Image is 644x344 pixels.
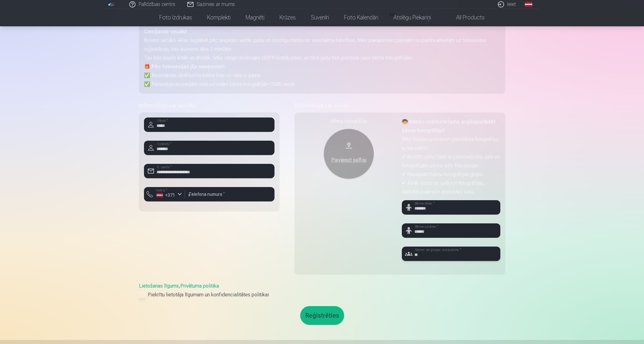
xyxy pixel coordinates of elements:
[295,101,505,110] h5: Informācija par bērnu
[139,283,179,289] a: Lietošanas līgums
[200,9,238,26] a: Komplekti
[157,192,175,198] div: +371
[144,54,500,62] p: Tas būs daudz ērtāk un drošāk. Mēs stingri ievērojam GDPR noteikumus, un tikai jums būs piekļuve ...
[139,101,279,110] h5: Informācija par vecāku
[144,187,185,201] button: Valsts*+371
[272,9,303,26] a: Krūzes
[144,80,500,89] p: ✅ Personīgu aizsargātu saiti uz visām bērna fotogrāfijām SMS veidā
[144,71,500,80] p: ✅ Bezmaksas ekskluzīvu bērna foto uz savu e-pastu
[108,3,115,6] img: /fa1
[330,156,368,164] div: Pievienot selfiju
[139,291,505,299] label: Piekrītu lietotāja līgumam un konfidencialitātes politikai
[300,306,344,325] button: Reģistrēties
[402,179,500,196] p: ✔ Ātrāk atrast un sašķirot fotogrāfijas, tādējādi paātrinot apstrādes laiku
[324,129,374,179] button: Pievienot selfiju
[144,36,500,54] p: Ikviens vecāks vēlas saglabāt pēc iespējas vairāk gaišu un sirsnīgu mirkļu no sava bērna bērnības...
[402,135,500,153] p: Mēs lūdzam pievienot jūsu bērna fotogrāfiju, jo tas palīdz:
[337,9,386,26] a: Foto kalendāri
[402,153,500,170] p: ✔ Nosūtīt jums SMS ar personalizētu saiti uz fotogrāfijām uzreiz pēc fotosesijas
[152,9,200,26] a: Foto izdrukas
[439,9,492,26] a: All products
[386,9,439,26] a: Atslēgu piekariņi
[144,29,187,34] strong: Cienījamie vecāki!
[139,282,505,299] div: ,
[144,64,225,70] strong: 🎁 Pēc fotosesijas jūs saņemsiet:
[303,9,337,26] a: Suvenīri
[180,283,219,289] a: Privātuma politika
[402,170,500,179] p: ✔ Nepajaukt bērnu fotogrāfijas grupā
[238,9,272,26] a: Magnēti
[154,188,169,193] label: Valsts
[300,117,398,125] div: Bērna fotogrāfija
[402,119,495,133] strong: 🧒 Kāpēc nepieciešams augšupielādēt bērna fotogrāfiju?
